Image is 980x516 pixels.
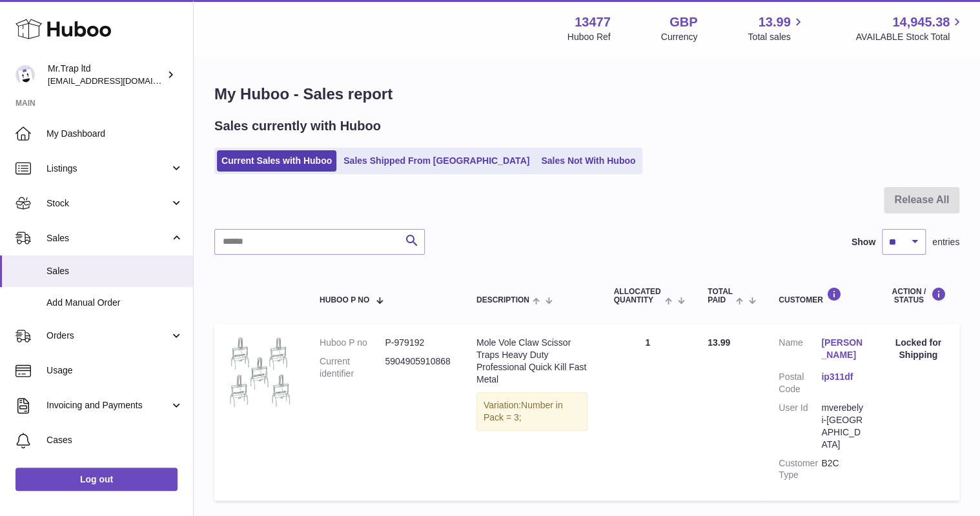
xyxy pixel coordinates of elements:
h1: My Huboo - Sales report [214,84,959,104]
span: Cases [46,434,183,446]
div: Variation: [476,392,588,431]
dd: B2C [821,457,864,482]
span: Total sales [748,31,805,43]
span: Description [476,296,529,304]
a: Current Sales with Huboo [217,150,336,172]
dd: P-979192 [385,337,450,349]
span: ALLOCATED Quantity [613,288,661,304]
div: Mole Vole Claw Scissor Traps Heavy Duty Professional Quick Kill Fast Metal [476,337,588,386]
strong: GBP [669,14,697,31]
a: 13.99 Total sales [748,14,805,43]
a: 14,945.38 AVAILABLE Stock Total [855,14,965,43]
span: Sales [46,232,170,244]
label: Show [852,236,875,248]
dd: 5904905910868 [385,355,450,380]
a: Sales Not With Huboo [536,150,640,172]
span: AVAILABLE Stock Total [855,31,965,43]
td: 1 [600,324,695,501]
span: 13.99 [758,14,790,31]
img: office@grabacz.eu [15,65,35,84]
dt: Name [779,337,821,364]
span: Number in Pack = 3; [484,400,563,422]
dt: Customer Type [779,457,821,482]
span: Stock [46,197,170,210]
span: Invoicing and Payments [46,399,170,412]
dt: Huboo P no [320,337,385,349]
h2: Sales currently with Huboo [214,117,381,135]
span: Listings [46,163,170,175]
dt: Current identifier [320,355,385,380]
span: Usage [46,364,183,377]
img: $_57.JPG [227,337,292,408]
div: Action / Status [890,287,946,304]
div: Customer [779,287,864,304]
div: Huboo Ref [567,31,611,43]
dd: mverebelyi-[GEOGRAPHIC_DATA] [821,402,864,451]
span: Huboo P no [320,296,369,304]
a: ip311df [821,371,864,383]
span: [EMAIL_ADDRESS][DOMAIN_NAME] [48,75,190,86]
a: [PERSON_NAME] [821,337,864,361]
dt: User Id [779,402,821,451]
div: Currency [661,31,698,43]
span: Sales [46,265,183,277]
span: 14,945.38 [892,14,950,31]
span: entries [932,236,959,248]
strong: 13477 [575,14,611,31]
span: Add Manual Order [46,297,183,309]
span: Total paid [708,288,733,304]
span: 13.99 [708,337,730,348]
div: Locked for Shipping [890,337,946,361]
div: Mr.Trap ltd [48,63,164,87]
dt: Postal Code [779,371,821,395]
a: Sales Shipped From [GEOGRAPHIC_DATA] [339,150,534,172]
span: My Dashboard [46,128,183,140]
a: Log out [15,468,178,491]
span: Orders [46,330,170,342]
